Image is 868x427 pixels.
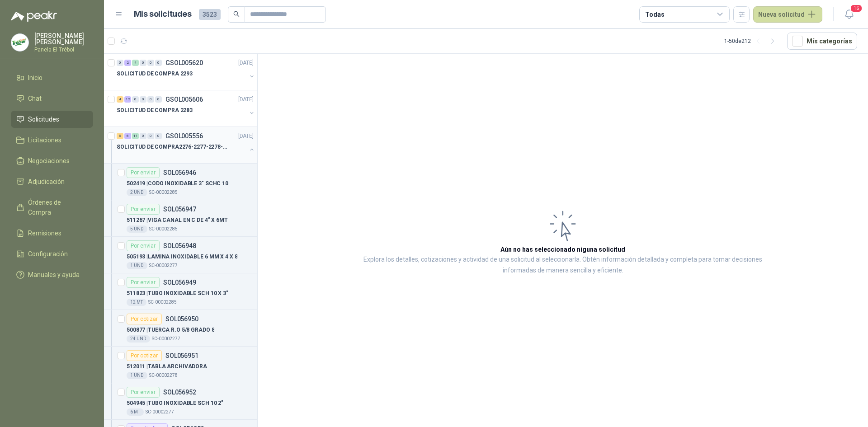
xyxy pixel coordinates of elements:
[127,289,228,298] p: 511823 | TUBO INOXIDABLE SCH 10 X 3"
[127,299,146,306] div: 12 MT
[127,262,147,269] div: 1 UND
[104,164,257,200] a: Por enviarSOL056946502419 |CODO INOXIDABLE 3" SCHC 102 UNDSC-00002285
[724,34,780,48] div: 1 - 50 de 212
[140,96,146,103] div: 0
[34,47,93,52] p: Panela El Trébol
[155,133,162,139] div: 0
[124,133,131,139] div: 6
[127,240,160,251] div: Por enviar
[163,389,196,395] p: SOL056952
[28,249,68,259] span: Configuración
[124,96,131,103] div: 12
[104,237,257,273] a: Por enviarSOL056948505193 |LAMINA INOXIDABLE 6 MM X 4 X 81 UNDSC-00002277
[199,9,221,20] span: 3523
[152,335,180,343] p: SC-00002277
[127,314,162,324] div: Por cotizar
[28,94,42,103] span: Chat
[132,133,139,139] div: 11
[117,94,255,123] a: 4 12 0 0 0 0 GSOL005606[DATE] SOLICITUD DE COMPRA 2283
[348,254,778,276] p: Explora los detalles, cotizaciones y actividad de una solicitud al seleccionarla. Obtén informaci...
[127,326,214,334] p: 500877 | TUERCA R.O 5/8 GRADO 8
[850,4,863,13] span: 16
[11,194,93,221] a: Órdenes de Compra
[127,225,147,233] div: 5 UND
[117,70,193,78] p: SOLICITUD DE COMPRA 2293
[127,387,160,398] div: Por enviar
[127,216,228,225] p: 511267 | VIGA CANAL EN C DE 4" X 6MT
[165,96,203,103] p: GSOL005606
[841,6,857,23] button: 16
[11,245,93,263] a: Configuración
[117,133,123,139] div: 5
[11,34,28,51] img: Company Logo
[147,60,154,66] div: 0
[11,69,93,86] a: Inicio
[149,372,178,379] p: SC-00002278
[11,131,93,149] a: Licitaciones
[163,206,196,212] p: SOL056947
[163,169,196,176] p: SOL056946
[11,111,93,128] a: Solicitudes
[127,372,147,379] div: 1 UND
[787,33,857,50] button: Mís categorías
[104,383,257,420] a: Por enviarSOL056952504945 |TUBO INOXIDABLE SCH 10 2"6 MTSC-00002277
[163,243,196,249] p: SOL056948
[163,279,196,286] p: SOL056949
[28,270,80,280] span: Manuales y ayuda
[753,6,822,23] button: Nueva solicitud
[104,200,257,237] a: Por enviarSOL056947511267 |VIGA CANAL EN C DE 4" X 6MT5 UNDSC-00002285
[104,310,257,347] a: Por cotizarSOL056950500877 |TUERCA R.O 5/8 GRADO 824 UNDSC-00002277
[127,335,150,343] div: 24 UND
[117,57,255,86] a: 0 2 4 0 0 0 GSOL005620[DATE] SOLICITUD DE COMPRA 2293
[155,60,162,66] div: 0
[147,133,154,139] div: 0
[117,60,123,66] div: 0
[645,9,664,19] div: Todas
[238,95,254,104] p: [DATE]
[132,60,139,66] div: 4
[127,350,162,361] div: Por cotizar
[149,225,178,233] p: SC-00002285
[117,143,229,151] p: SOLICITUD DE COMPRA2276-2277-2278-2284-2285-
[127,277,160,288] div: Por enviar
[11,266,93,283] a: Manuales y ayuda
[149,189,178,196] p: SC-00002285
[127,167,160,178] div: Por enviar
[28,156,70,166] span: Negociaciones
[28,114,59,124] span: Solicitudes
[165,316,198,322] p: SOL056950
[132,96,139,103] div: 0
[155,96,162,103] div: 0
[134,8,192,21] h1: Mis solicitudes
[146,408,174,416] p: SC-00002277
[11,11,57,22] img: Logo peakr
[127,179,228,188] p: 502419 | CODO INOXIDABLE 3" SCHC 10
[140,60,146,66] div: 0
[127,189,147,196] div: 2 UND
[124,60,131,66] div: 2
[117,131,255,160] a: 5 6 11 0 0 0 GSOL005556[DATE] SOLICITUD DE COMPRA2276-2277-2278-2284-2285-
[140,133,146,139] div: 0
[28,135,61,145] span: Licitaciones
[127,204,160,215] div: Por enviar
[127,253,237,261] p: 505193 | LAMINA INOXIDABLE 6 MM X 4 X 8
[127,362,207,371] p: 512011 | TABLA ARCHIVADORA
[34,33,93,45] p: [PERSON_NAME] [PERSON_NAME]
[11,225,93,242] a: Remisiones
[165,133,203,139] p: GSOL005556
[28,228,61,238] span: Remisiones
[104,273,257,310] a: Por enviarSOL056949511823 |TUBO INOXIDABLE SCH 10 X 3"12 MTSC-00002285
[28,197,85,217] span: Órdenes de Compra
[11,173,93,190] a: Adjudicación
[127,408,144,416] div: 6 MT
[233,11,240,17] span: search
[148,299,177,306] p: SC-00002285
[117,106,193,115] p: SOLICITUD DE COMPRA 2283
[117,96,123,103] div: 4
[11,90,93,107] a: Chat
[28,73,42,83] span: Inicio
[238,132,254,141] p: [DATE]
[238,59,254,67] p: [DATE]
[147,96,154,103] div: 0
[11,152,93,169] a: Negociaciones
